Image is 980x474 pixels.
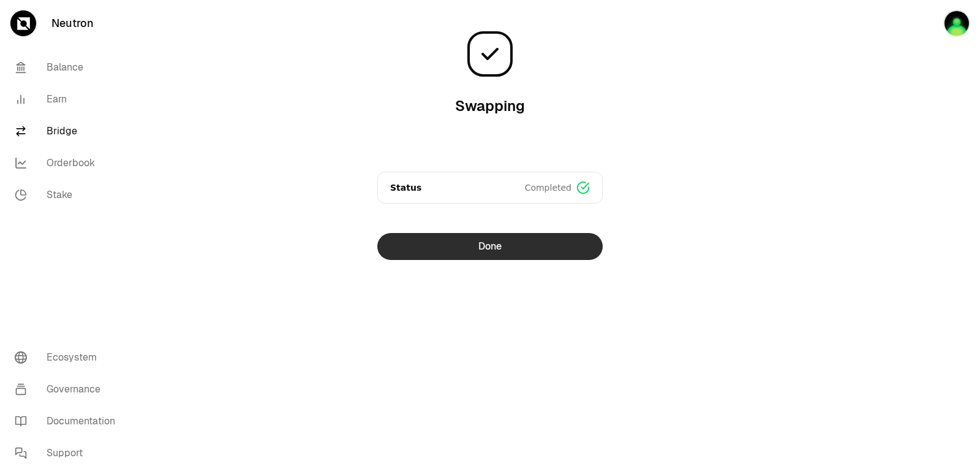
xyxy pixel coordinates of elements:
[5,147,132,179] a: Orderbook
[377,233,603,260] button: Done
[5,373,132,405] a: Governance
[5,179,132,211] a: Stake
[525,182,571,194] span: Completed
[5,115,132,147] a: Bridge
[5,405,132,437] a: Documentation
[5,83,132,115] a: Earn
[943,10,970,37] img: sandy mercy
[455,96,525,116] h3: Swapping
[5,52,132,83] a: Balance
[5,342,132,373] a: Ecosystem
[5,437,132,469] a: Support
[390,182,421,194] p: Status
